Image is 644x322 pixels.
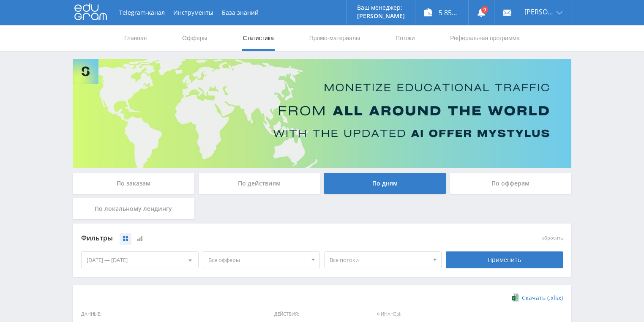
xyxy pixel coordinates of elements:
[268,307,366,322] span: Действия:
[81,232,442,245] div: Фильтры
[123,25,147,51] a: Главная
[522,295,563,301] span: Скачать (.xlsx)
[524,8,554,15] span: [PERSON_NAME]
[512,293,519,302] img: xlsx
[199,173,320,194] div: По действиям
[446,251,563,268] div: Применить
[77,307,264,322] span: Данные:
[73,59,571,168] img: Banner
[330,252,428,268] span: Все потоки
[324,173,446,194] div: По дням
[449,25,521,51] a: Реферальная программа
[82,252,198,268] div: [DATE] — [DATE]
[208,252,307,268] span: Все офферы
[395,25,416,51] a: Потоки
[371,307,565,322] span: Финансы:
[73,173,194,194] div: По заказам
[357,4,405,11] p: Ваш менеджер:
[450,173,572,194] div: По офферам
[242,25,275,51] a: Статистика
[73,198,194,219] div: По локальному лендингу
[512,294,563,302] a: Скачать (.xlsx)
[181,25,208,51] a: Офферы
[542,235,563,241] button: сбросить
[357,13,405,19] p: [PERSON_NAME]
[308,25,361,51] a: Промо-материалы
